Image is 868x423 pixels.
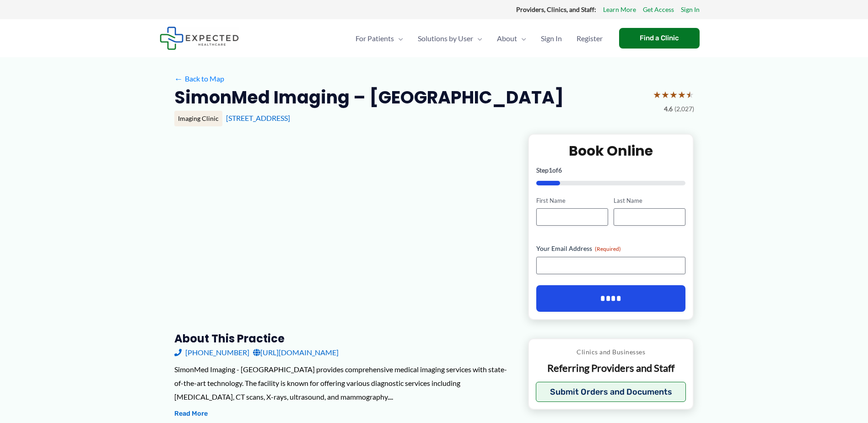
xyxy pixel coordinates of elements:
[410,22,490,54] a: Solutions by UserMenu Toggle
[536,196,608,205] label: First Name
[595,245,621,252] span: (Required)
[253,346,339,359] a: [URL][DOMAIN_NAME]
[174,111,222,126] div: Imaging Clinic
[517,22,526,54] span: Menu Toggle
[681,4,700,16] a: Sign In
[174,363,513,403] div: SimonMed Imaging - [GEOGRAPHIC_DATA] provides comprehensive medical imaging services with state-o...
[669,86,678,103] span: ★
[418,22,473,54] span: Solutions by User
[356,22,394,54] span: For Patients
[661,86,669,103] span: ★
[226,114,290,122] a: [STREET_ADDRESS]
[174,346,249,359] a: [PHONE_NUMBER]
[516,5,596,13] strong: Providers, Clinics, and Staff:
[536,346,686,358] p: Clinics and Businesses
[174,331,513,346] h3: About this practice
[536,382,686,402] button: Submit Orders and Documents
[534,22,569,54] a: Sign In
[160,27,239,50] img: Expected Healthcare Logo - side, dark font, small
[394,22,403,54] span: Menu Toggle
[614,196,685,205] label: Last Name
[536,244,686,253] label: Your Email Address
[549,166,552,174] span: 1
[686,86,694,103] span: ★
[348,22,410,54] a: For PatientsMenu Toggle
[174,72,224,86] a: ←Back to Map
[536,142,686,160] h2: Book Online
[653,86,661,103] span: ★
[497,22,517,54] span: About
[174,74,183,83] span: ←
[541,22,562,54] span: Sign In
[664,103,673,115] span: 4.6
[619,28,700,49] a: Find a Clinic
[643,4,674,16] a: Get Access
[558,166,562,174] span: 6
[174,408,208,419] button: Read More
[536,362,686,375] p: Referring Providers and Staff
[603,4,636,16] a: Learn More
[674,103,694,115] span: (2,027)
[678,86,686,103] span: ★
[473,22,482,54] span: Menu Toggle
[174,86,564,108] h2: SimonMed Imaging – [GEOGRAPHIC_DATA]
[348,22,610,54] nav: Primary Site Navigation
[569,22,610,54] a: Register
[536,167,686,174] p: Step of
[577,22,603,54] span: Register
[490,22,534,54] a: AboutMenu Toggle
